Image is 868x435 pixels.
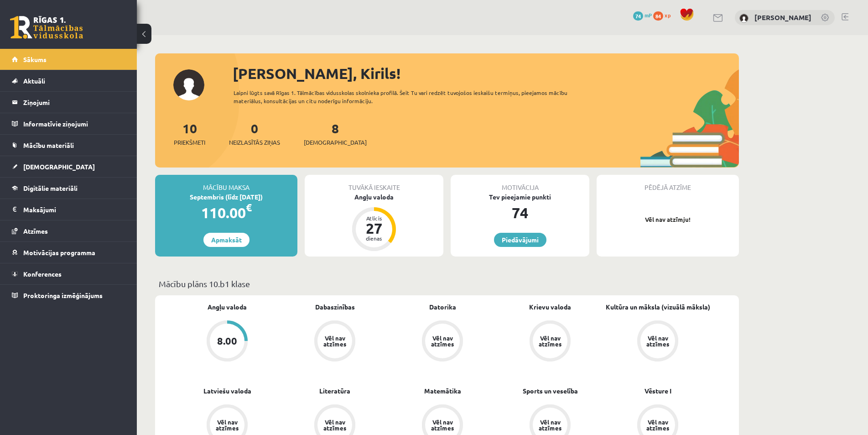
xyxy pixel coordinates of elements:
[217,336,237,346] div: 8.00
[12,113,125,134] a: Informatīvie ziņojumi
[305,192,443,202] div: Angļu valoda
[360,221,388,236] div: 27
[429,302,456,312] a: Datorika
[12,49,125,70] a: Sākums
[23,162,95,171] span: [DEMOGRAPHIC_DATA]
[12,70,125,91] a: Aktuāli
[430,419,455,431] div: Vēl nav atzīmes
[523,386,578,396] a: Sports un veselība
[653,11,675,19] a: 84 xp
[604,320,712,363] a: Vēl nav atzīmes
[23,77,45,85] span: Aktuāli
[430,335,455,347] div: Vēl nav atzīmes
[155,202,297,224] div: 110.00
[234,89,584,105] div: Laipni lūgts savā Rīgas 1. Tālmācības vidusskolas skolnieka profilā. Šeit Tu vari redzēt tuvojošo...
[12,285,125,306] a: Proktoringa izmēģinājums
[23,227,48,235] span: Atzīmes
[246,201,252,214] span: €
[633,11,652,19] a: 74 mP
[451,192,589,202] div: Tev pieejamie punkti
[754,13,811,22] a: [PERSON_NAME]
[12,199,125,220] a: Maksājumi
[304,138,367,147] span: [DEMOGRAPHIC_DATA]
[174,120,205,147] a: 10Priekšmeti
[12,92,125,113] a: Ziņojumi
[606,302,710,312] a: Kultūra un māksla (vizuālā māksla)
[665,11,670,19] span: xp
[319,386,350,396] a: Literatūra
[315,302,355,312] a: Dabaszinības
[174,138,205,147] span: Priekšmeti
[23,270,62,278] span: Konferences
[23,199,125,220] legend: Maksājumi
[360,215,388,221] div: Atlicis
[529,302,571,312] a: Krievu valoda
[23,291,103,299] span: Proktoringa izmēģinājums
[12,263,125,284] a: Konferences
[159,278,735,290] p: Mācību plāns 10.b1 klase
[173,320,281,363] a: 8.00
[645,419,670,431] div: Vēl nav atzīmes
[645,386,671,396] a: Vēsture I
[203,233,249,247] a: Apmaksāt
[601,215,734,224] p: Vēl nav atzīmju!
[451,175,589,192] div: Motivācija
[23,92,125,113] legend: Ziņojumi
[229,120,280,147] a: 0Neizlasītās ziņas
[12,242,125,263] a: Motivācijas programma
[653,11,663,21] span: 84
[229,138,280,147] span: Neizlasītās ziņas
[214,419,240,431] div: Vēl nav atzīmes
[645,11,652,19] span: mP
[305,175,443,192] div: Tuvākā ieskaite
[304,120,367,147] a: 8[DEMOGRAPHIC_DATA]
[739,14,748,23] img: Kirils Bondarevs
[360,236,388,241] div: dienas
[633,11,643,21] span: 74
[645,335,670,347] div: Vēl nav atzīmes
[305,192,443,252] a: Angļu valoda Atlicis 27 dienas
[389,320,496,363] a: Vēl nav atzīmes
[23,55,47,63] span: Sākums
[208,302,247,312] a: Angļu valoda
[281,320,389,363] a: Vēl nav atzīmes
[322,419,348,431] div: Vēl nav atzīmes
[203,386,251,396] a: Latviešu valoda
[537,335,563,347] div: Vēl nav atzīmes
[23,141,74,149] span: Mācību materiāli
[451,202,589,224] div: 74
[12,156,125,177] a: [DEMOGRAPHIC_DATA]
[12,220,125,241] a: Atzīmes
[424,386,461,396] a: Matemātika
[12,135,125,156] a: Mācību materiāli
[10,16,83,39] a: Rīgas 1. Tālmācības vidusskola
[23,184,78,192] span: Digitālie materiāli
[23,248,95,257] span: Motivācijas programma
[537,419,563,431] div: Vēl nav atzīmes
[233,63,739,84] div: [PERSON_NAME], Kirils!
[496,320,604,363] a: Vēl nav atzīmes
[155,175,297,192] div: Mācību maksa
[597,175,739,192] div: Pēdējā atzīme
[322,335,348,347] div: Vēl nav atzīmes
[12,178,125,199] a: Digitālie materiāli
[155,192,297,202] div: Septembris (līdz [DATE])
[494,233,546,247] a: Piedāvājumi
[23,113,125,134] legend: Informatīvie ziņojumi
